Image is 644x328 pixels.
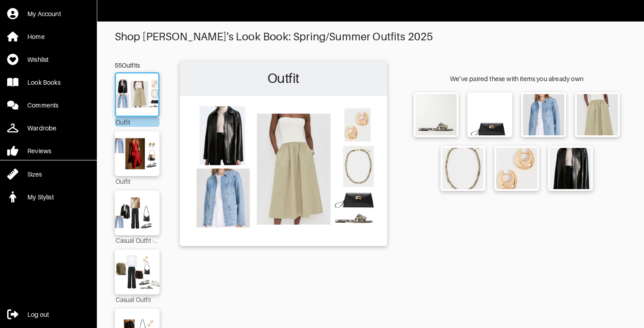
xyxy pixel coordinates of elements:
div: 55 Outfits [115,61,160,70]
img: Small Sloping Hinge Hoops [496,148,537,189]
div: Shop [PERSON_NAME]'s Look Book: Spring/Summer Outfits 2025 [115,30,626,43]
div: My Stylist [27,193,54,202]
img: Outfit Outfit [113,78,160,111]
img: Oversized Leather Jacket [550,148,591,189]
div: Casual Outfit - day to night [115,235,160,245]
img: ID Dual Medium Soft Leather Clutch [469,94,510,135]
div: Home [27,32,45,41]
img: Outfit Outfit [184,100,383,240]
div: Look Books [27,78,61,87]
h2: Outfit [184,65,383,91]
div: Outfit [115,117,160,127]
img: Outfit Outfit [112,136,163,172]
div: Sizes [27,170,42,179]
div: Log out [27,310,49,319]
img: Pistola Strapless Dress [577,94,618,135]
img: Outfit Casual Outfit [112,254,163,290]
div: Reviews [27,147,51,155]
div: My Account [27,9,61,18]
img: Anna snake-effect leather slides [415,94,457,135]
div: Comments [27,101,58,110]
img: Britt Work Jacket in Denim [523,94,564,135]
div: We’ve paired these with items you already own [407,74,626,83]
div: Casual Outfit [115,294,160,304]
img: Eliou Enzo Necklace [442,148,484,189]
div: Wishlist [27,55,48,64]
div: Outfit [115,176,160,186]
img: Outfit Casual Outfit - day to night [112,195,163,231]
div: Wardrobe [27,124,56,133]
